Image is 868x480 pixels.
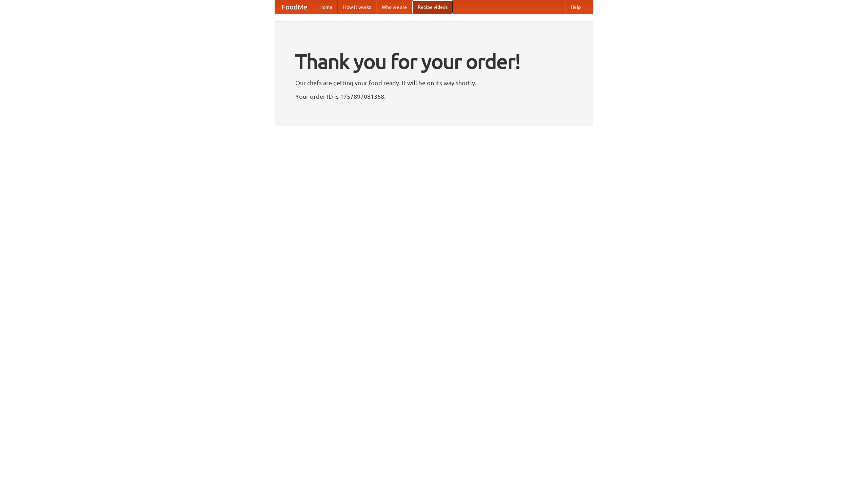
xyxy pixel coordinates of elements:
a: Recipe videos [412,0,453,14]
h1: Thank you for your order! [295,45,573,78]
a: FoodMe [275,0,314,14]
p: Your order ID is 1757897081368. [295,91,573,101]
a: How it works [338,0,376,14]
a: Help [565,0,586,14]
a: Who we are [376,0,412,14]
p: Our chefs are getting your food ready. It will be on its way shortly. [295,78,573,88]
a: Home [314,0,338,14]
